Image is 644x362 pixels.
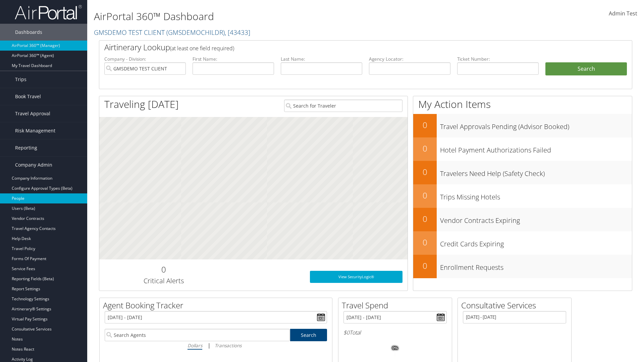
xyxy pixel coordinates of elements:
label: Last Name: [281,56,362,62]
span: ( GMSDEMOCHILDR ) [166,28,225,37]
h2: 0 [413,213,437,225]
h3: Travel Approvals Pending (Advisor Booked) [440,119,632,131]
button: Search [545,62,627,76]
h2: 0 [104,264,223,275]
span: , [ 43433 ] [225,28,250,37]
h1: My Action Items [413,97,632,111]
h2: Consultative Services [461,300,571,311]
h2: Airtinerary Lookup [104,42,583,53]
h1: Traveling [DATE] [104,97,179,111]
h3: Critical Alerts [104,276,223,286]
div: | [105,341,327,350]
span: Company Admin [15,157,52,173]
span: Admin Test [609,10,637,17]
a: 0Credit Cards Expiring [413,231,632,255]
span: Dashboards [15,24,42,41]
tspan: 0% [392,346,398,350]
span: Travel Approval [15,105,50,122]
label: Ticket Number: [457,56,539,62]
h3: Enrollment Requests [440,259,632,272]
a: Admin Test [609,3,637,24]
span: Trips [15,71,26,88]
label: Agency Locator: [369,56,450,62]
h2: 0 [413,166,437,178]
a: View SecurityLogic® [310,271,402,283]
h6: Total [343,329,447,336]
img: airportal-logo.png [15,4,82,20]
span: Risk Management [15,122,55,139]
a: 0Vendor Contracts Expiring [413,208,632,231]
span: (at least one field required) [170,45,234,52]
h3: Travelers Need Help (Safety Check) [440,166,632,178]
h3: Credit Cards Expiring [440,236,632,249]
h2: 0 [413,190,437,201]
h2: Agent Booking Tracker [103,300,332,311]
span: $0 [343,329,350,336]
a: GMSDEMO TEST CLIENT [94,28,250,37]
h3: Hotel Payment Authorizations Failed [440,142,632,155]
label: Company - Division: [104,56,186,62]
a: 0Travel Approvals Pending (Advisor Booked) [413,114,632,137]
input: Search for Traveler [284,100,402,112]
a: 0Hotel Payment Authorizations Failed [413,137,632,161]
i: Transactions [215,342,241,349]
a: 0Travelers Need Help (Safety Check) [413,161,632,184]
input: Search Agents [105,329,290,341]
a: Search [290,329,327,341]
span: Reporting [15,139,37,156]
span: Book Travel [15,88,41,105]
i: Dollars [187,342,202,349]
a: 0Enrollment Requests [413,255,632,278]
h2: Travel Spend [342,300,452,311]
h2: 0 [413,237,437,248]
h1: AirPortal 360™ Dashboard [94,9,456,23]
h2: 0 [413,119,437,131]
label: First Name: [193,56,274,62]
h2: 0 [413,143,437,154]
h3: Trips Missing Hotels [440,189,632,202]
a: 0Trips Missing Hotels [413,184,632,208]
h2: 0 [413,260,437,271]
h3: Vendor Contracts Expiring [440,213,632,225]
